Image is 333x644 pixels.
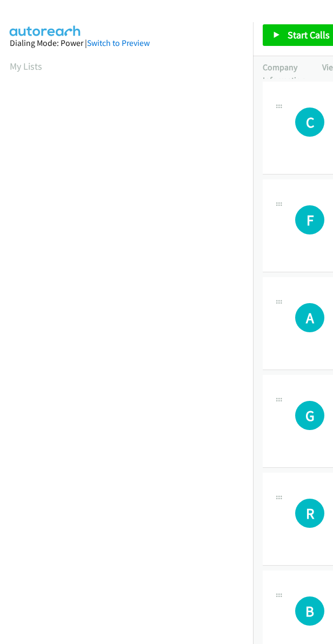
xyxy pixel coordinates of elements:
[295,205,324,234] div: The call is yet to be attempted
[295,108,324,137] h1: C
[295,205,324,234] h1: F
[295,303,324,332] div: The call is yet to be attempted
[295,303,324,332] h1: A
[87,38,150,48] a: Switch to Preview
[295,596,324,626] div: The call is yet to be attempted
[295,596,324,626] h1: B
[10,37,243,50] div: Dialing Mode: Power |
[295,401,324,430] div: The call is yet to be attempted
[288,29,330,41] span: Start Calls
[10,83,253,596] iframe: Dialpad
[295,499,324,528] div: The call is yet to be attempted
[263,61,303,86] p: Company Information
[295,401,324,430] h1: G
[10,60,42,72] a: My Lists
[295,108,324,137] div: The call is yet to be attempted
[295,499,324,528] h1: R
